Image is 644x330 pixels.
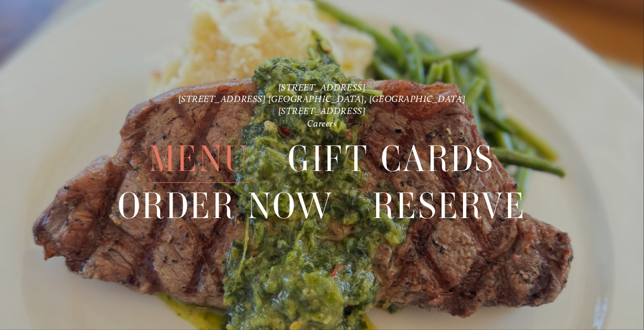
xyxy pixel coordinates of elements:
span: Reserve [372,183,526,230]
a: Menu [149,136,250,183]
a: Order Now [118,183,334,230]
a: Reserve [372,183,526,230]
a: Gift Cards [288,136,495,183]
a: [STREET_ADDRESS] [GEOGRAPHIC_DATA], [GEOGRAPHIC_DATA] [178,93,466,104]
a: Careers [308,118,337,129]
span: Order Now [118,183,334,230]
a: [STREET_ADDRESS] [278,81,366,92]
a: [STREET_ADDRESS] [278,106,366,117]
